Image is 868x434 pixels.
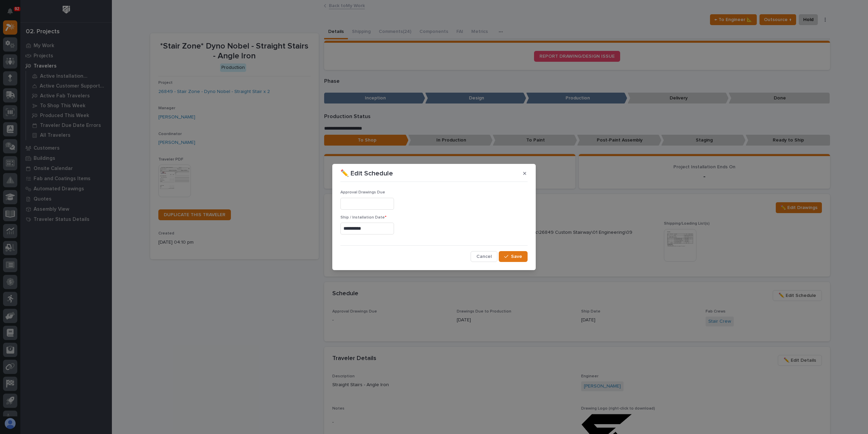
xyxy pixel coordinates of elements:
span: Approval Drawings Due [340,190,385,194]
span: Save [511,253,522,260]
p: ✏️ Edit Schedule [340,169,393,177]
button: Save [499,251,528,262]
span: Cancel [476,253,492,260]
span: Ship / Installation Date [340,215,387,220]
button: Cancel [471,251,497,262]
